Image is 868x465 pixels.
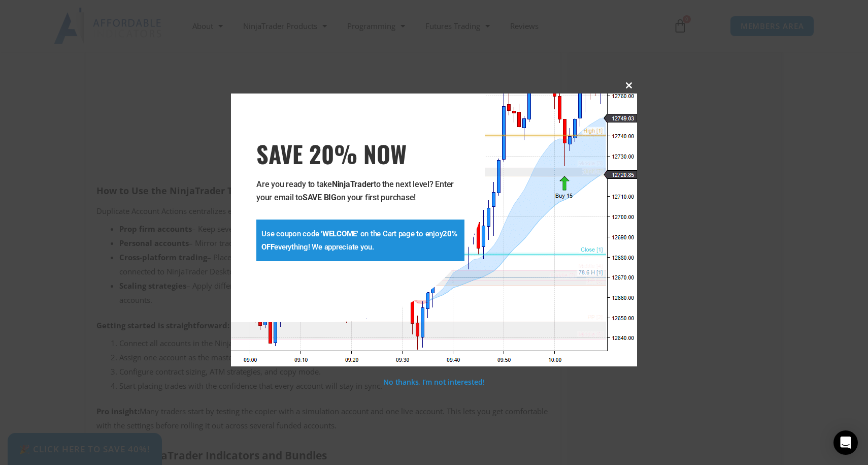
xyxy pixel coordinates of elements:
[256,139,464,168] h3: SAVE 20% NOW
[322,229,357,238] strong: WELCOME
[261,229,457,252] strong: 20% OFF
[261,227,459,254] p: Use coupon code ' ' on the Cart page to enjoy everything! We appreciate you.
[383,377,484,387] a: No thanks, I’m not interested!
[833,430,858,455] div: Open Intercom Messenger
[332,179,374,189] strong: NinjaTrader
[303,193,337,202] strong: SAVE BIG
[256,178,464,204] p: Are you ready to take to the next level? Enter your email to on your first purchase!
